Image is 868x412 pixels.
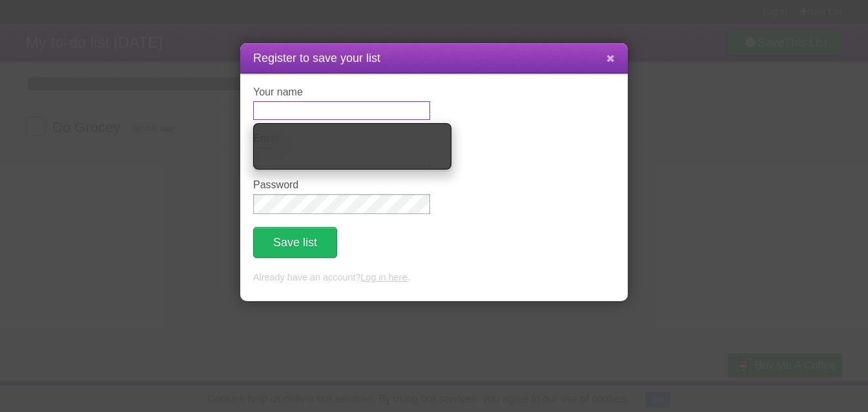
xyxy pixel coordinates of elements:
[253,179,430,191] label: Password
[253,50,615,67] h1: Register to save your list
[360,272,407,282] a: Log in here
[253,271,615,285] p: Already have an account? .
[253,86,430,98] label: Your name
[253,227,337,258] button: Save list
